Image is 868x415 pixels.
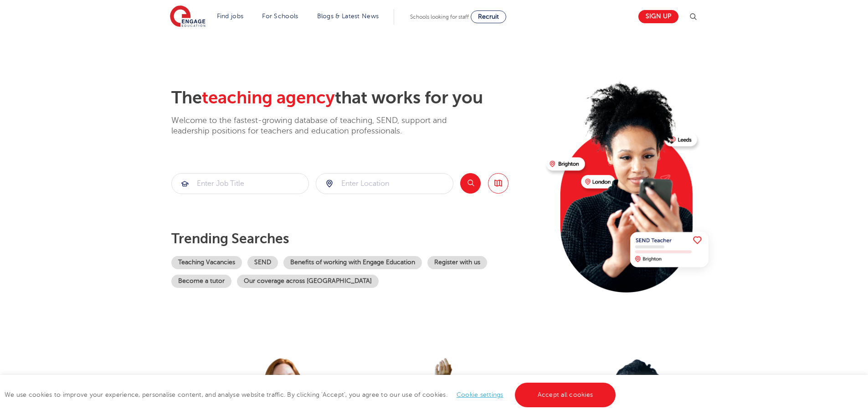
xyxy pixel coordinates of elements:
[247,256,278,269] a: SEND
[171,231,539,247] p: Trending searches
[217,13,244,20] a: Find jobs
[283,256,422,269] a: Benefits of working with Engage Education
[316,174,453,194] input: Submit
[171,87,539,108] h2: The that works for you
[171,173,309,194] div: Submit
[515,383,616,407] a: Accept all cookies
[5,391,618,398] span: We use cookies to improve your experience, personalise content, and analyse website traffic. By c...
[478,13,499,20] span: Recruit
[460,173,481,194] button: Search
[170,5,205,28] img: Engage Education
[457,391,503,398] a: Cookie settings
[316,173,453,194] div: Submit
[427,256,487,269] a: Register with us
[202,88,335,108] span: teaching agency
[471,10,506,23] a: Recruit
[171,256,242,269] a: Teaching Vacancies
[410,14,469,20] span: Schools looking for staff
[237,275,379,288] a: Our coverage across [GEOGRAPHIC_DATA]
[171,275,231,288] a: Become a tutor
[262,13,298,20] a: For Schools
[638,10,678,23] a: Sign up
[172,174,308,194] input: Submit
[171,115,472,137] p: Welcome to the fastest-growing database of teaching, SEND, support and leadership positions for t...
[317,13,379,20] a: Blogs & Latest News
